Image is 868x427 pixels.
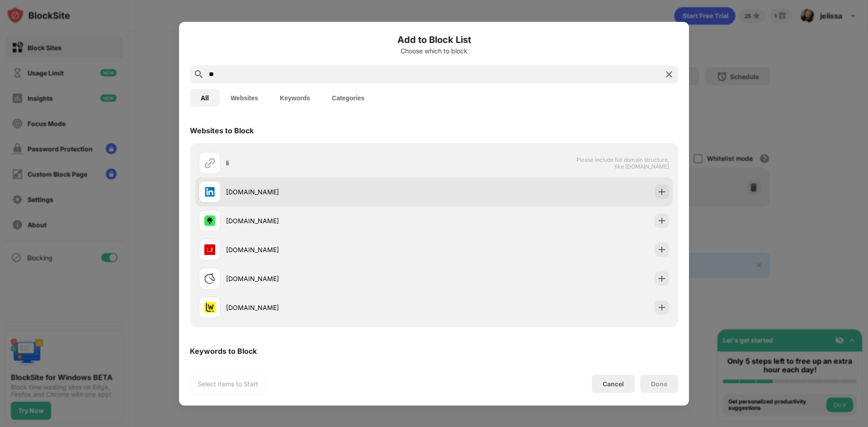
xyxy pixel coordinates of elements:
button: Websites [220,89,269,107]
div: Select Items to Start [198,379,258,388]
img: favicons [204,215,215,226]
div: Cancel [603,380,624,388]
img: favicons [204,273,215,284]
h6: Add to Block List [190,33,678,46]
div: [DOMAIN_NAME] [226,216,434,225]
img: search-close [664,69,675,80]
img: favicons [204,186,215,197]
img: favicons [204,244,215,255]
div: [DOMAIN_NAME] [226,245,434,254]
span: Please include full domain structure, like [DOMAIN_NAME] [576,156,669,169]
img: favicons [204,302,215,313]
button: All [190,89,220,107]
img: search.svg [193,69,204,80]
div: [DOMAIN_NAME] [226,187,434,197]
div: Keywords to Block [190,346,257,355]
div: li [226,158,434,168]
div: [DOMAIN_NAME] [226,274,434,283]
img: url.svg [204,157,215,168]
div: [DOMAIN_NAME] [226,303,434,312]
div: Choose which to block [190,47,678,54]
div: Websites to Block [190,126,254,135]
button: Categories [321,89,375,107]
button: Keywords [269,89,321,107]
div: Done [651,380,667,387]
